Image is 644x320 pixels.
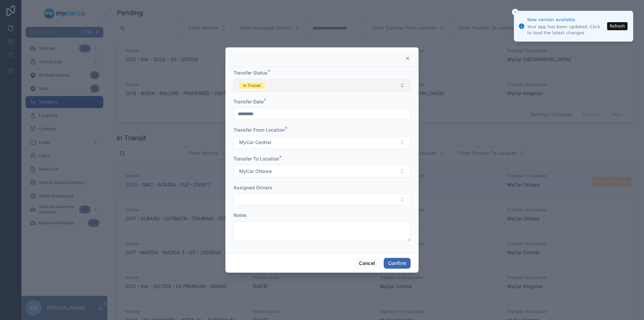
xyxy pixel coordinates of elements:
[233,185,272,190] span: Assigned Drivers
[233,212,247,218] span: Notes
[233,136,411,149] button: Select Button
[239,168,272,175] span: MyCar Ottawa
[233,70,268,76] span: Transfer Status
[512,9,519,15] button: Close toast
[384,258,411,269] button: Confirm
[233,79,411,92] button: Select Button
[233,165,411,178] button: Select Button
[527,24,605,36] div: Your app has been updated. Click to load the latest changes
[355,258,379,269] button: Cancel
[233,194,411,205] button: Select Button
[239,139,271,146] span: MyCar Central
[527,16,605,23] div: New version available
[233,156,279,162] span: Transfer To Location
[233,127,285,133] span: Transfer From Location
[607,22,628,30] button: Refresh
[233,99,264,104] span: Transfer Date
[243,83,261,89] div: In Transit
